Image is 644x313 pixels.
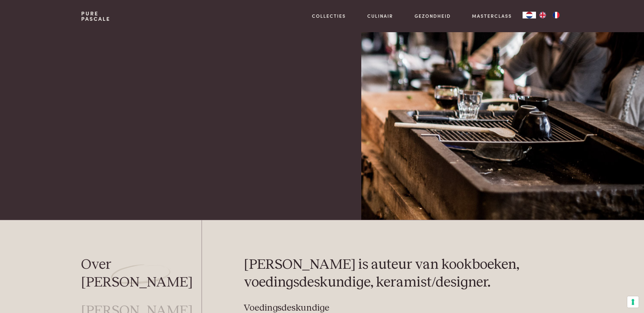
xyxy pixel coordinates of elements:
[523,12,536,18] div: Language
[523,12,563,18] aside: Language selected: Nederlands
[81,11,110,21] a: PurePascale
[523,12,536,18] a: NL
[536,12,549,18] a: EN
[312,12,346,19] a: Collecties
[81,256,202,292] a: Over [PERSON_NAME]
[536,12,563,18] ul: Language list
[549,12,563,18] a: FR
[244,256,563,292] h2: [PERSON_NAME] is auteur van kookboeken, voedingsdeskundige, keramist/designer.
[627,296,639,308] button: Uw voorkeuren voor toestemming voor trackingtechnologieën
[367,12,393,19] a: Culinair
[472,12,512,19] a: Masterclass
[415,12,451,19] a: Gezondheid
